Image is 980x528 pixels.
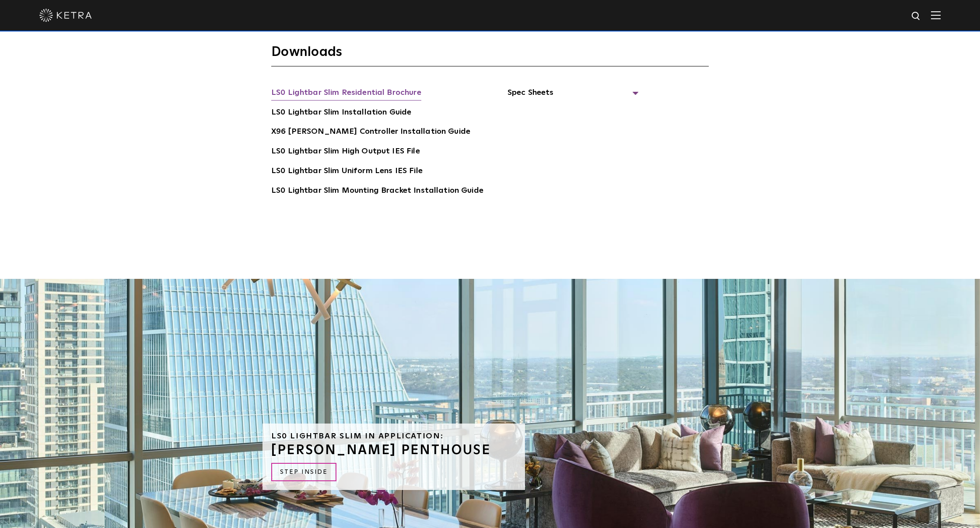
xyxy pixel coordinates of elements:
[271,125,470,139] a: X96 [PERSON_NAME] Controller Installation Guide
[271,444,516,457] h3: [PERSON_NAME] PENTHOUSE
[39,9,92,22] img: ketra-logo-2019-white
[271,106,411,120] a: LS0 Lightbar Slim Installation Guide
[911,11,922,22] img: search icon
[271,87,421,101] a: LS0 Lightbar Slim Residential Brochure
[931,11,941,19] img: Hamburger%20Nav.svg
[271,184,483,198] a: LS0 Lightbar Slim Mounting Bracket Installation Guide
[271,463,336,482] a: STEP INSIDE
[271,145,420,159] a: LS0 Lightbar Slim High Output IES File
[271,44,709,66] h3: Downloads
[507,87,639,106] span: Spec Sheets
[271,165,423,179] a: LS0 Lightbar Slim Uniform Lens IES File
[271,432,516,440] h6: LS0 Lightbar Slim in Application:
